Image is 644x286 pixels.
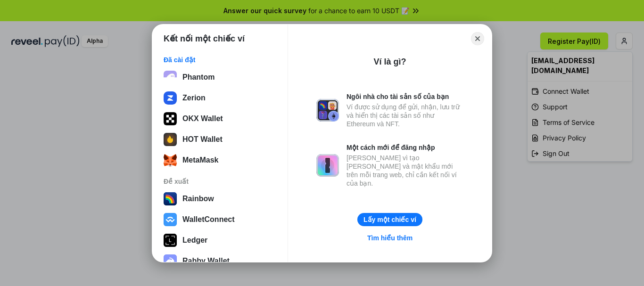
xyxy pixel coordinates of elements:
[347,103,463,128] div: Ví được sử dụng để gửi, nhận, lưu trữ và hiển thị các tài sản số như Ethereum và NFT.
[164,192,177,205] img: svg+xml,%3Csvg%20width%3D%22120%22%20height%3D%22120%22%20viewBox%3D%220%200%20120%20120%22%20fil...
[347,92,463,101] div: Ngôi nhà cho tài sản số của bạn
[373,56,406,67] div: Ví là gì?
[182,114,223,123] div: OKX Wallet
[362,232,418,244] a: Tìm hiểu thêm
[164,56,276,64] div: Đã cài đặt
[161,252,279,270] button: Rabby Wallet
[347,143,463,152] div: Một cách mới để đăng nhập
[182,257,230,265] div: Rabby Wallet
[161,231,279,250] button: Ledger
[357,213,422,226] button: Lấy một chiếc ví
[164,133,177,146] img: 8zcXD2M10WKU0JIAAAAASUVORK5CYII=
[363,215,416,224] div: Lấy một chiếc ví
[164,33,245,44] h1: Kết nối một chiếc ví
[164,177,276,186] div: Đề xuất
[471,32,484,45] button: Close
[316,99,339,122] img: svg+xml,%3Csvg%20xmlns%3D%22http%3A%2F%2Fwww.w3.org%2F2000%2Fsvg%22%20fill%3D%22none%22%20viewBox...
[164,254,177,268] img: svg+xml,%3Csvg%20xmlns%3D%22http%3A%2F%2Fwww.w3.org%2F2000%2Fsvg%22%20fill%3D%22none%22%20viewBox...
[161,130,279,149] button: HOT Wallet
[164,234,177,247] img: svg+xml,%3Csvg%20xmlns%3D%22http%3A%2F%2Fwww.w3.org%2F2000%2Fsvg%22%20width%3D%2228%22%20height%3...
[367,234,413,242] div: Tìm hiểu thêm
[316,154,339,177] img: svg+xml,%3Csvg%20xmlns%3D%22http%3A%2F%2Fwww.w3.org%2F2000%2Fsvg%22%20fill%3D%22none%22%20viewBox...
[347,154,463,188] div: [PERSON_NAME] vì tạo [PERSON_NAME] và mật khẩu mới trên mỗi trang web, chỉ cần kết nối ví của bạn.
[164,91,177,105] img: svg+xml,%3Csvg%20xmlns%3D%22http%3A%2F%2Fwww.w3.org%2F2000%2Fsvg%22%20width%3D%22512%22%20height%...
[161,151,279,170] button: MetaMask
[164,71,177,84] img: epq2vO3P5aLWl15yRS7Q49p1fHTx2Sgh99jU3kfXv7cnPATIVQHAx5oQs66JWv3SWEjHOsb3kKgmE5WNBxBId7C8gm8wEgOvz...
[182,215,235,224] div: WalletConnect
[182,156,218,164] div: MetaMask
[161,89,279,107] button: Zerion
[161,109,279,128] button: OKX Wallet
[161,68,279,87] button: Phantom
[164,112,177,125] img: 5VZ71FV6L7PA3gg3tXrdQ+DgLhC+75Wq3no69P3MC0NFQpx2lL04Ql9gHK1bRDjsSBIvScBnDTk1WrlGIZBorIDEYJj+rhdgn...
[161,189,279,208] button: Rainbow
[182,135,223,144] div: HOT Wallet
[164,213,177,226] img: svg+xml,%3Csvg%20width%3D%2228%22%20height%3D%2228%22%20viewBox%3D%220%200%2028%2028%22%20fill%3D...
[182,94,206,102] div: Zerion
[182,236,207,245] div: Ledger
[182,195,214,203] div: Rainbow
[161,210,279,229] button: WalletConnect
[164,154,177,167] img: svg+xml;base64,PHN2ZyB3aWR0aD0iMzUiIGhlaWdodD0iMzQiIHZpZXdCb3g9IjAgMCAzNSAzNCIgZmlsbD0ibm9uZSIgeG...
[182,73,215,82] div: Phantom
